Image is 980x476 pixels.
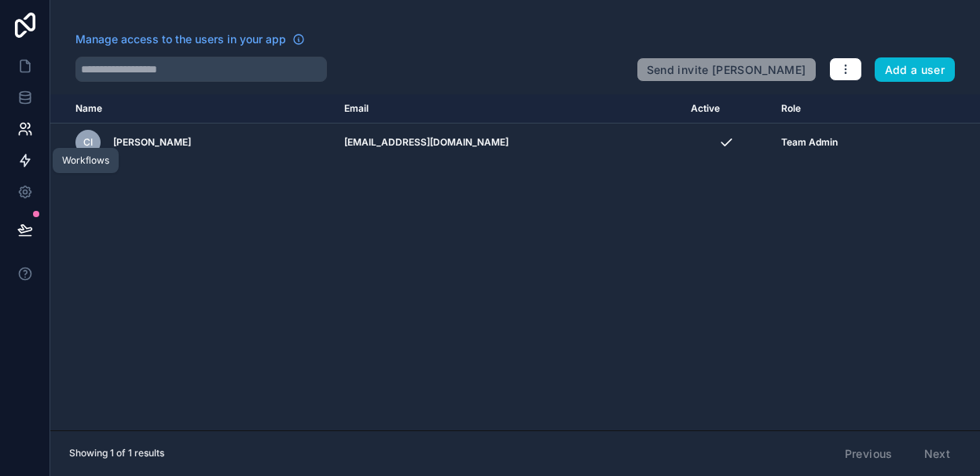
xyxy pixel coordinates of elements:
span: [PERSON_NAME] [113,136,191,149]
td: [EMAIL_ADDRESS][DOMAIN_NAME] [335,124,681,162]
span: Team Admin [781,136,838,149]
div: Workflows [62,154,109,167]
th: Email [335,94,681,124]
span: Manage access to the users in your app [75,31,286,47]
span: Showing 1 of 1 results [69,447,164,459]
th: Role [772,94,915,124]
div: scrollable content [50,94,980,430]
a: Manage access to the users in your app [75,31,305,47]
th: Active [681,94,772,124]
button: Add a user [875,57,956,83]
span: CI [83,136,93,149]
th: Name [50,94,335,124]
